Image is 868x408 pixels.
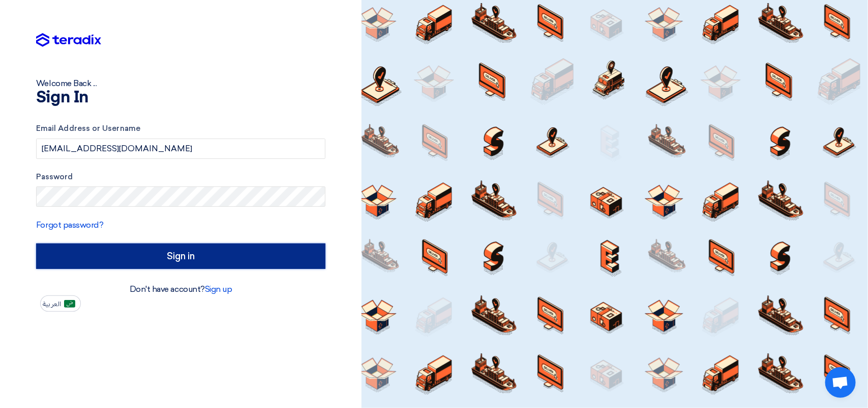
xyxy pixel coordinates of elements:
[36,33,101,47] img: Teradix logo
[40,295,81,312] button: العربية
[36,283,325,295] div: Don't have account?
[36,243,325,269] input: Sign in
[36,139,325,159] input: Enter your business email or username
[205,284,232,294] a: Sign up
[36,90,325,106] h1: Sign In
[64,300,75,308] img: ar-AR.png
[43,301,61,308] span: العربية
[36,123,325,134] label: Email Address or Username
[36,77,325,90] div: Welcome Back ...
[825,367,856,398] div: Open chat
[36,171,325,183] label: Password
[36,220,103,230] a: Forgot password?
